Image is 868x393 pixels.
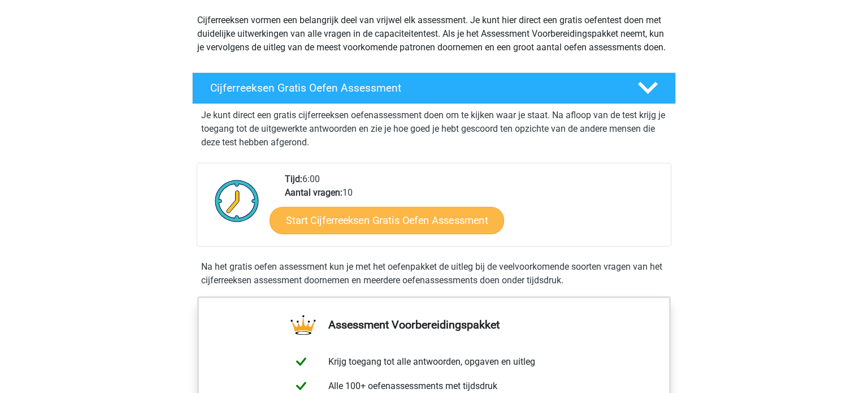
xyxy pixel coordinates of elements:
[270,206,504,234] a: Start Cijferreeksen Gratis Oefen Assessment
[276,172,670,246] div: 6:00 10
[285,187,342,198] b: Aantal vragen:
[197,260,671,287] div: Na het gratis oefen assessment kun je met het oefenpakket de uitleg bij de veelvoorkomende soorte...
[210,81,619,94] h4: Cijferreeksen Gratis Oefen Assessment
[201,109,667,149] p: Je kunt direct een gratis cijferreeksen oefenassessment doen om te kijken waar je staat. Na afloo...
[188,72,680,104] a: Cijferreeksen Gratis Oefen Assessment
[285,174,302,184] b: Tijd:
[209,172,266,229] img: Klok
[197,14,671,54] p: Cijferreeksen vormen een belangrijk deel van vrijwel elk assessment. Je kunt hier direct een grat...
